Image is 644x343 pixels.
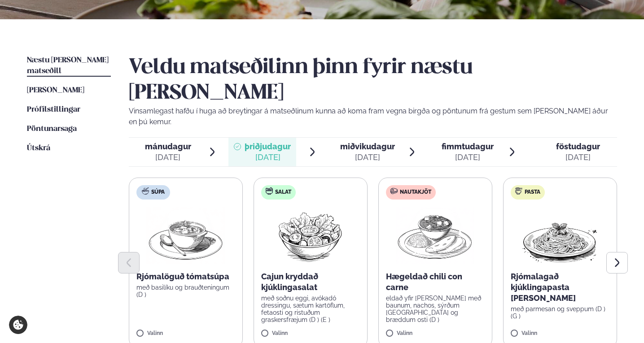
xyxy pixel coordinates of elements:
div: [DATE] [340,152,395,163]
a: Cookie settings [9,316,27,334]
img: pasta.svg [515,187,522,195]
a: Næstu [PERSON_NAME] matseðill [27,55,111,77]
p: Rjómalagað kjúklingapasta [PERSON_NAME] [511,271,609,304]
div: [DATE] [145,152,191,163]
button: Previous slide [118,252,140,274]
p: Vinsamlegast hafðu í huga að breytingar á matseðlinum kunna að koma fram vegna birgða og pöntunum... [129,106,618,127]
a: Prófílstillingar [27,104,80,115]
span: Útskrá [27,144,50,152]
span: föstudagur [556,142,600,151]
p: Hægeldað chili con carne [386,271,485,293]
button: Next slide [606,252,628,274]
p: Cajun kryddað kjúklingasalat [261,271,360,293]
div: [DATE] [442,152,494,163]
span: Pöntunarsaga [27,125,77,133]
p: með parmesan og sveppum (D ) (G ) [511,305,609,320]
p: með soðnu eggi, avókadó dressingu, sætum kartöflum, fetaosti og ristuðum graskersfræjum (D ) (E ) [261,295,360,323]
img: Spagetti.png [521,207,600,264]
span: [PERSON_NAME] [27,87,84,94]
a: Pöntunarsaga [27,124,77,135]
span: Pasta [525,189,540,196]
span: fimmtudagur [442,142,494,151]
span: Prófílstillingar [27,106,80,113]
span: Næstu [PERSON_NAME] matseðill [27,56,109,75]
span: mánudagur [145,142,191,151]
a: Útskrá [27,143,50,154]
div: [DATE] [245,152,291,163]
img: Soup.png [146,207,225,264]
img: Salad.png [271,207,350,264]
img: beef.svg [390,187,398,195]
span: miðvikudagur [340,142,395,151]
div: [DATE] [556,152,600,163]
span: Súpa [151,189,165,196]
span: Salat [275,189,291,196]
p: Rjómalöguð tómatsúpa [136,271,235,282]
p: eldað yfir [PERSON_NAME] með baunum, nachos, sýrðum [GEOGRAPHIC_DATA] og bræddum osti (D ) [386,295,485,323]
a: [PERSON_NAME] [27,85,84,96]
span: Nautakjöt [400,189,431,196]
img: soup.svg [142,187,149,195]
h2: Veldu matseðilinn þinn fyrir næstu [PERSON_NAME] [129,55,618,105]
span: þriðjudagur [245,142,291,151]
img: Curry-Rice-Naan.png [396,207,475,264]
img: salad.svg [266,187,273,195]
p: með basilíku og brauðteningum (D ) [136,284,235,298]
